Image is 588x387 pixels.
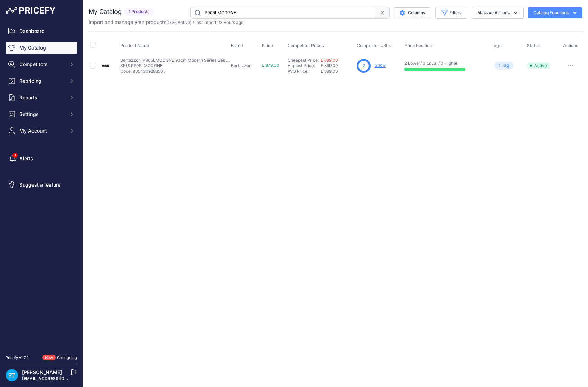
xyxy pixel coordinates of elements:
div: Pricefy v1.7.2 [6,355,29,361]
span: Status [527,43,541,48]
button: Reports [6,91,77,104]
a: 1736 Active [168,20,190,25]
span: £ 899.00 [321,63,338,68]
span: Price [262,43,273,48]
button: Settings [6,108,77,120]
span: Competitor URLs [357,43,391,48]
a: My Catalog [6,42,77,54]
span: Price Position [404,43,432,48]
span: Active [527,62,550,69]
span: Actions [563,43,578,48]
span: Tag [494,62,513,70]
div: AVG Price: [288,69,321,74]
button: Competitors [6,58,77,71]
a: [EMAIL_ADDRESS][DOMAIN_NAME] [22,376,94,381]
h2: My Catalog [88,7,122,17]
a: Changelog [57,355,77,360]
span: Competitors [19,61,65,68]
nav: Sidebar [6,25,77,346]
span: Settings [19,111,65,118]
a: [PERSON_NAME] [22,369,62,375]
p: Bertazzoni [231,63,259,69]
p: Code: 8054309283505 [120,69,231,74]
button: Filters [435,7,467,19]
button: Price [262,43,275,48]
a: 2 Lower [404,61,420,66]
a: Alerts [6,152,77,165]
div: Highest Price: [288,63,321,69]
button: Catalog Functions [528,7,582,18]
a: Show [375,63,386,68]
button: Massive Actions [472,7,524,19]
span: Competitor Prices [288,43,324,48]
button: Columns [394,7,431,18]
span: Product Name [120,43,149,48]
p: / 0 Equal / 0 Higher [404,61,485,66]
img: Pricefy Logo [6,7,55,14]
a: £ 899.00 [321,57,338,63]
p: Import and manage your products [88,19,245,26]
span: (Last import 23 Hours ago) [193,20,245,25]
div: £ 899.00 [321,69,354,74]
span: Repricing [19,78,65,84]
button: Repricing [6,75,77,87]
a: Dashboard [6,25,77,37]
input: Search [190,7,375,19]
a: Cheapest Price: [288,57,319,63]
span: Brand [231,43,243,48]
span: 1 Products [124,8,154,16]
span: ( ) [166,20,192,25]
span: My Account [19,127,65,134]
span: Tags [492,43,502,48]
a: Suggest a feature [6,179,77,191]
span: Reports [19,94,65,101]
span: 1 [498,62,500,69]
button: My Account [6,125,77,137]
p: Bertazzoni P905LMODGNE 90cm Modern Series Gas Hob [120,57,231,63]
span: £ 879.00 [262,63,279,68]
button: Status [527,43,542,48]
span: 2 [363,63,365,69]
span: New [42,355,56,361]
p: SKU: P905LMODGNE [120,63,231,69]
